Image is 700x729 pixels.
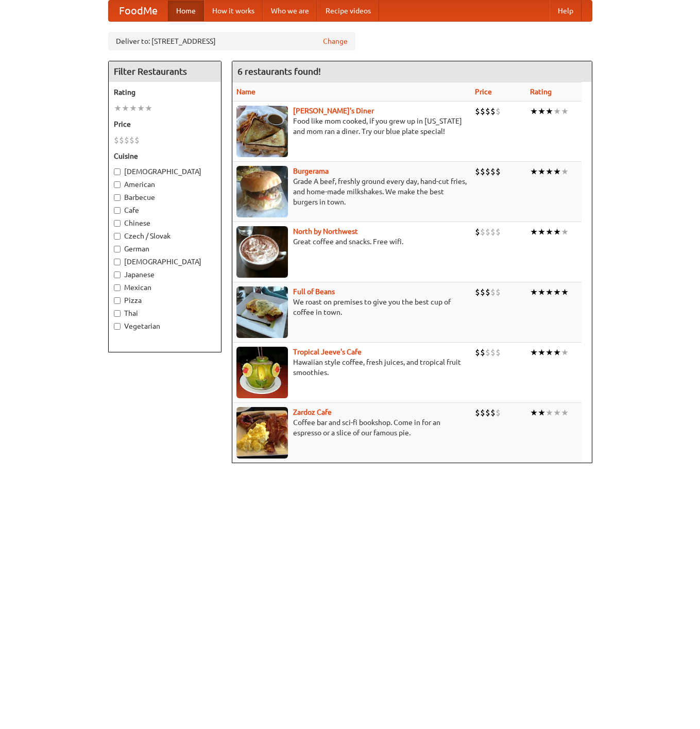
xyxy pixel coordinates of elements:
[122,103,129,114] li: ★
[114,192,216,202] label: Barbecue
[145,103,152,114] li: ★
[480,347,485,358] li: $
[114,257,216,267] label: [DEMOGRAPHIC_DATA]
[236,407,288,459] img: zardoz.jpg
[119,134,124,146] li: $
[490,226,496,238] li: $
[236,116,467,137] p: Food like mom cooked, if you grew up in [US_STATE] and mom ran a diner. Try our blue plate special!
[561,407,569,418] li: ★
[114,323,121,330] input: Vegetarian
[480,106,485,117] li: $
[204,1,263,21] a: How it works
[114,231,216,241] label: Czech / Slovak
[114,194,121,201] input: Barbecue
[129,103,137,114] li: ★
[114,269,216,280] label: Japanese
[236,226,288,278] img: north.jpg
[293,408,332,416] a: Zardoz Cafe
[485,166,490,177] li: $
[129,134,134,146] li: $
[485,347,490,358] li: $
[496,106,501,117] li: $
[538,106,545,117] li: ★
[530,407,538,418] li: ★
[236,347,288,398] img: jeeves.jpg
[561,226,569,238] li: ★
[485,226,490,238] li: $
[114,321,216,331] label: Vegetarian
[323,36,348,46] a: Change
[236,417,467,438] p: Coffee bar and sci-fi bookshop. Come in for an espresso or a slice of our famous pie.
[236,88,255,96] a: Name
[553,286,561,298] li: ★
[237,66,321,76] ng-pluralize: 6 restaurants found!
[561,286,569,298] li: ★
[550,1,582,21] a: Help
[475,226,480,238] li: $
[114,259,121,265] input: [DEMOGRAPHIC_DATA]
[114,166,216,177] label: [DEMOGRAPHIC_DATA]
[475,166,480,177] li: $
[545,226,553,238] li: ★
[236,236,467,247] p: Great coffee and snacks. Free wifi.
[553,166,561,177] li: ★
[114,168,121,175] input: [DEMOGRAPHIC_DATA]
[530,286,538,298] li: ★
[496,286,501,298] li: $
[293,348,362,356] a: Tropical Jeeve's Cafe
[530,106,538,117] li: ★
[496,347,501,358] li: $
[530,226,538,238] li: ★
[114,244,216,254] label: German
[496,407,501,418] li: $
[561,106,569,117] li: ★
[114,233,121,240] input: Czech / Slovak
[490,106,496,117] li: $
[530,347,538,358] li: ★
[317,1,379,21] a: Recipe videos
[538,347,545,358] li: ★
[114,297,121,304] input: Pizza
[485,286,490,298] li: $
[538,407,545,418] li: ★
[553,347,561,358] li: ★
[236,297,467,317] p: We roast on premises to give you the best cup of coffee in town.
[485,407,490,418] li: $
[561,166,569,177] li: ★
[168,1,204,21] a: Home
[553,106,561,117] li: ★
[114,134,119,146] li: $
[538,166,545,177] li: ★
[263,1,317,21] a: Who we are
[114,272,121,278] input: Japanese
[114,295,216,306] label: Pizza
[475,88,492,96] a: Price
[114,181,121,188] input: American
[114,119,216,129] h5: Price
[109,1,168,21] a: FoodMe
[485,106,490,117] li: $
[480,226,485,238] li: $
[114,87,216,97] h5: Rating
[114,310,121,317] input: Thai
[496,166,501,177] li: $
[475,347,480,358] li: $
[114,151,216,161] h5: Cuisine
[293,167,329,175] a: Burgerama
[475,286,480,298] li: $
[114,218,216,228] label: Chinese
[545,106,553,117] li: ★
[137,103,145,114] li: ★
[538,226,545,238] li: ★
[134,134,140,146] li: $
[124,134,129,146] li: $
[293,227,358,235] b: North by Northwest
[490,166,496,177] li: $
[236,166,288,217] img: burgerama.jpg
[480,286,485,298] li: $
[475,407,480,418] li: $
[490,347,496,358] li: $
